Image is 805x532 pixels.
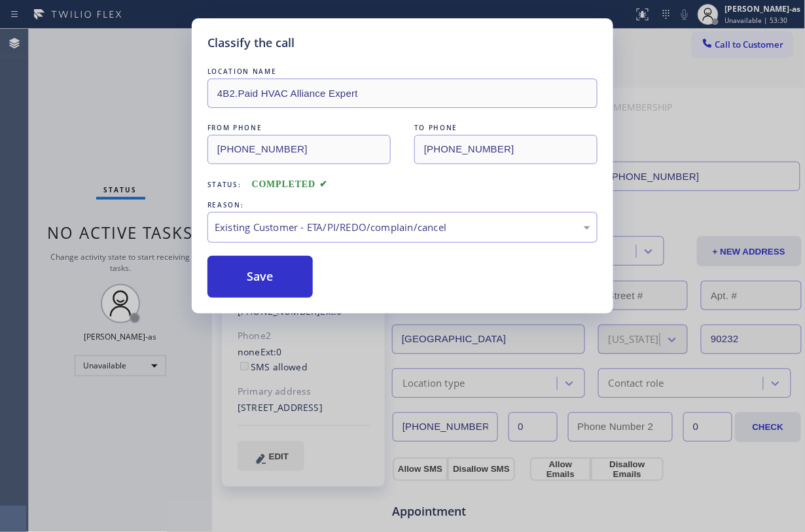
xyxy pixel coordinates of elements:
input: To phone [414,135,598,164]
span: COMPLETED [252,179,328,189]
div: FROM PHONE [207,121,391,135]
span: Status: [207,180,241,189]
div: LOCATION NAME [207,65,598,79]
button: Save [207,256,313,298]
div: REASON: [207,198,598,212]
h5: Classify the call [207,34,295,52]
input: From phone [207,135,391,164]
div: TO PHONE [414,121,598,135]
div: Existing Customer - ETA/PI/REDO/complain/cancel [215,220,590,235]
